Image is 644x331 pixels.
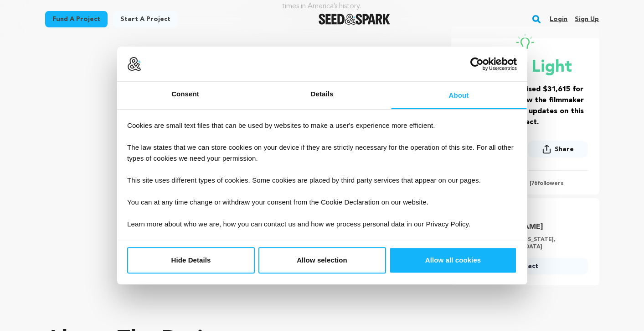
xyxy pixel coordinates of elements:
[319,14,390,25] img: Seed&Spark Logo Dark Mode
[528,141,588,161] span: Share
[45,11,108,27] a: Fund a project
[481,236,583,251] p: 1 Campaigns | [US_STATE], [GEOGRAPHIC_DATA]
[550,12,567,26] a: Login
[117,82,254,110] a: Consent
[119,112,525,237] div: Cookies are small text files that can be used by websites to make a user's experience more effici...
[258,247,386,274] button: Allow selection
[113,11,178,27] a: Start a project
[528,141,588,158] button: Share
[254,82,391,110] a: Details
[391,82,527,110] a: About
[437,57,517,71] a: Usercentrics Cookiebot - opens in a new window
[555,145,574,154] span: Share
[319,14,390,25] a: Seed&Spark Homepage
[127,57,141,71] img: logo
[481,221,583,232] a: Goto Steve Sasaki profile
[575,12,599,26] a: Sign up
[127,247,255,274] button: Hide Details
[389,247,517,274] button: Allow all cookies
[531,181,537,186] span: 76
